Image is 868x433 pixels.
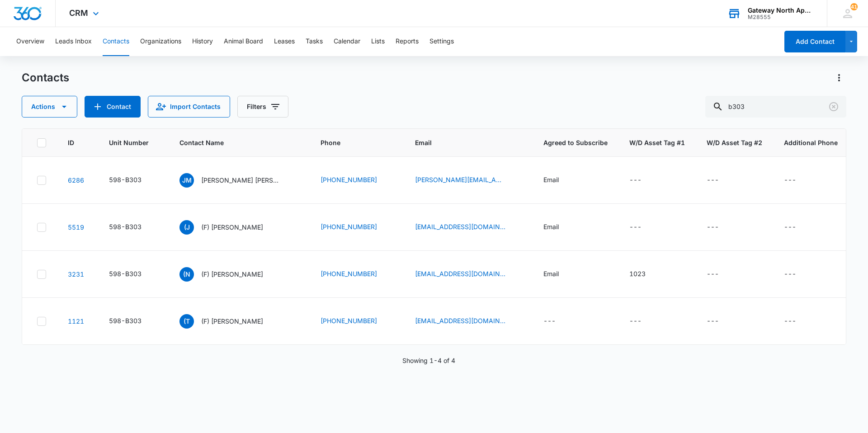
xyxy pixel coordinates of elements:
[707,316,735,327] div: W/D Asset Tag #2 - - Select to Edit Field
[201,316,263,326] p: (F) [PERSON_NAME]
[109,175,142,184] div: 598-B303
[321,222,377,231] a: [PHONE_NUMBER]
[748,7,814,14] div: account name
[707,316,719,327] div: ---
[402,356,455,365] p: Showing 1-4 of 4
[16,27,44,56] button: Overview
[140,27,181,56] button: Organizations
[629,222,658,233] div: W/D Asset Tag #1 - - Select to Edit Field
[705,96,846,118] input: Search Contacts
[629,269,646,278] div: 1023
[415,222,522,233] div: Email - josiahcastner@gmail.com - Select to Edit Field
[321,138,380,147] span: Phone
[201,175,283,185] p: [PERSON_NAME] [PERSON_NAME] [PERSON_NAME]
[69,8,88,18] span: CRM
[707,269,735,280] div: W/D Asset Tag #2 - - Select to Edit Field
[543,316,556,327] div: ---
[629,269,662,280] div: W/D Asset Tag #1 - 1023 - Select to Edit Field
[543,222,575,233] div: Agreed to Subscribe - Email - Select to Edit Field
[224,27,263,56] button: Animal Board
[707,222,735,233] div: W/D Asset Tag #2 - - Select to Edit Field
[784,269,812,280] div: Additional Phone - - Select to Edit Field
[179,220,279,235] div: Contact Name - (F) Josiah Castner - Select to Edit Field
[237,96,288,118] button: Filters
[334,27,360,56] button: Calendar
[22,71,69,85] h1: Contacts
[707,175,735,186] div: W/D Asset Tag #2 - - Select to Edit Field
[543,269,575,280] div: Agreed to Subscribe - Email - Select to Edit Field
[629,316,642,327] div: ---
[415,222,505,231] a: [EMAIL_ADDRESS][DOMAIN_NAME]
[415,138,509,147] span: Email
[826,99,841,114] button: Clear
[371,27,385,56] button: Lists
[274,27,295,56] button: Leases
[22,96,77,118] button: Actions
[832,71,846,85] button: Actions
[415,316,505,325] a: [EMAIL_ADDRESS][DOMAIN_NAME]
[415,175,505,184] a: [PERSON_NAME][EMAIL_ADDRESS][DOMAIN_NAME]
[429,27,454,56] button: Settings
[543,138,608,147] span: Agreed to Subscribe
[707,175,719,186] div: ---
[543,175,559,184] div: Email
[109,269,142,278] div: 598-B303
[543,269,559,278] div: Email
[68,223,84,231] a: Navigate to contact details page for (F) Josiah Castner
[784,175,796,186] div: ---
[850,3,858,10] span: 41
[707,138,762,147] span: W/D Asset Tag #2
[784,31,845,52] button: Add Contact
[68,138,74,147] span: ID
[306,27,323,56] button: Tasks
[629,222,642,233] div: ---
[179,173,299,188] div: Contact Name - Jennifer Michelle Silva Munoz - Select to Edit Field
[543,175,575,186] div: Agreed to Subscribe - Email - Select to Edit Field
[707,222,719,233] div: ---
[201,269,263,279] p: (F) [PERSON_NAME]
[321,175,377,184] a: [PHONE_NUMBER]
[192,27,213,56] button: History
[179,267,279,282] div: Contact Name - (F) Nick Cora - Select to Edit Field
[179,220,194,235] span: (J
[321,316,393,327] div: Phone - (720) 206-6828 - Select to Edit Field
[396,27,419,56] button: Reports
[415,175,522,186] div: Email - jennifer.silva11@yahoo.com - Select to Edit Field
[784,316,812,327] div: Additional Phone - - Select to Edit Field
[179,173,194,188] span: JM
[55,27,92,56] button: Leads Inbox
[109,269,158,280] div: Unit Number - 598-B303 - Select to Edit Field
[109,175,158,186] div: Unit Number - 598-B303 - Select to Edit Field
[321,269,393,280] div: Phone - (720) 288-1406 - Select to Edit Field
[179,267,194,282] span: (N
[784,175,812,186] div: Additional Phone - - Select to Edit Field
[850,3,858,10] div: notifications count
[784,316,796,327] div: ---
[201,222,263,232] p: (F) [PERSON_NAME]
[179,314,194,329] span: (T
[85,96,141,118] button: Add Contact
[748,14,814,20] div: account id
[629,175,642,186] div: ---
[707,269,719,280] div: ---
[415,269,505,278] a: [EMAIL_ADDRESS][DOMAIN_NAME]
[68,270,84,278] a: Navigate to contact details page for (F) Nick Cora
[68,317,84,325] a: Navigate to contact details page for (F) Trevor Thompson
[784,138,838,147] span: Additional Phone
[321,316,377,325] a: [PHONE_NUMBER]
[784,269,796,280] div: ---
[321,222,393,233] div: Phone - (720) 725-9840 - Select to Edit Field
[543,316,572,327] div: Agreed to Subscribe - - Select to Edit Field
[321,269,377,278] a: [PHONE_NUMBER]
[784,222,812,233] div: Additional Phone - - Select to Edit Field
[415,316,522,327] div: Email - t97thompson@gmail.com - Select to Edit Field
[543,222,559,231] div: Email
[415,269,522,280] div: Email - coraa8@gmail.com - Select to Edit Field
[109,316,158,327] div: Unit Number - 598-B303 - Select to Edit Field
[629,175,658,186] div: W/D Asset Tag #1 - - Select to Edit Field
[68,176,84,184] a: Navigate to contact details page for Jennifer Michelle Silva Munoz
[148,96,230,118] button: Import Contacts
[109,316,142,325] div: 598-B303
[321,175,393,186] div: Phone - (720) 694-7797 - Select to Edit Field
[109,222,158,233] div: Unit Number - 598-B303 - Select to Edit Field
